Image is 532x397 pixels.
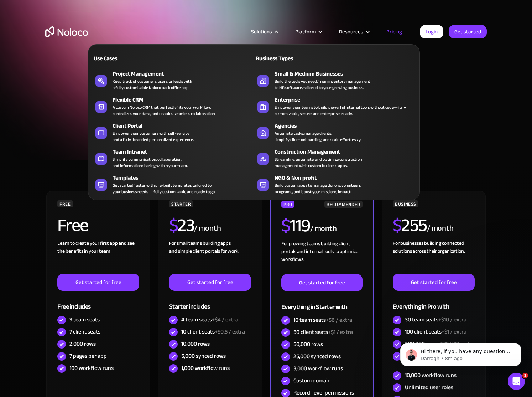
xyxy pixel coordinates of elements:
div: 7 pages per app [69,352,107,360]
div: Custom domain [293,377,331,385]
div: Construction Management [275,148,419,156]
div: Agencies [275,122,419,130]
div: Get started faster with pre-built templates tailored to your business needs — fully customizable ... [113,182,215,195]
a: EnterpriseEmpower your teams to build powerful internal tools without code—fully customizable, se... [254,94,416,118]
div: For small teams building apps and simple client portals for work. ‍ [169,239,251,274]
span: +$4 / extra [212,314,238,325]
a: TemplatesGet started faster with pre-built templates tailored toyour business needs — fully custo... [92,172,254,196]
div: / month [310,223,337,234]
span: +$0.5 / extra [215,326,245,337]
div: Learn to create your first app and see the benefits in your team ‍ [57,239,139,274]
div: Empower your teams to build powerful internal tools without code—fully customizable, secure, and ... [275,104,412,117]
div: 10,000 rows [181,340,210,348]
h2: Free [57,216,88,234]
h2: 119 [281,217,310,234]
div: For businesses building connected solutions across their organization. ‍ [393,239,475,274]
a: Project ManagementKeep track of customers, users, or leads witha fully customizable Noloco back o... [92,68,254,92]
div: Project Management [113,69,257,78]
div: Everything in Pro with [393,291,475,314]
div: FREE [57,200,73,207]
a: Construction ManagementStreamline, automate, and optimize constructionmanagement with custom busi... [254,146,416,170]
span: +$1 / extra [442,326,466,337]
a: Get started for free [57,274,139,291]
div: Flexible CRM [113,96,257,104]
a: Get started [449,25,487,38]
div: 4 team seats [181,316,238,324]
div: 50,000 rows [293,340,323,348]
a: Get started for free [393,274,475,291]
div: / month [427,223,454,234]
span: $ [393,208,402,242]
div: 1,000 workflow runs [181,364,230,372]
a: Business Types [254,50,416,66]
div: Record-level permissions [293,389,354,397]
a: AgenciesAutomate tasks, manage clients,simplify client onboarding, and scale effortlessly. [254,120,416,144]
div: 100 workflow runs [69,364,114,372]
div: STARTER [169,200,193,207]
a: Use Cases [92,50,254,66]
div: Templates [113,174,257,182]
div: RECOMMENDED [324,201,363,208]
div: Build the tools you need, from inventory management to HR software, tailored to your growing busi... [275,78,370,91]
div: Platform [295,27,316,36]
div: A custom Noloco CRM that perfectly fits your workflow, centralizes your data, and enables seamles... [113,104,215,117]
div: 30 team seats [405,316,466,324]
span: $ [281,209,290,242]
a: Get started for free [169,274,251,291]
div: NGO & Non profit [275,174,419,182]
div: Keep track of customers, users, or leads with a fully customizable Noloco back office app. [113,78,192,91]
div: Simplify communication, collaboration, and information sharing within your team. [113,156,188,169]
a: Login [420,25,443,38]
span: 1 [522,373,528,378]
div: Enterprise [275,96,419,104]
div: Build custom apps to manage donors, volunteers, programs, and boost your mission’s impact. [275,182,361,195]
div: BUSINESS [393,200,418,207]
a: Small & Medium BusinessesBuild the tools you need, from inventory managementto HR software, tailo... [254,68,416,92]
div: Free includes [57,291,139,314]
div: 10 client seats [181,328,245,336]
div: 10,000 workflow runs [405,371,457,379]
div: PRO [281,201,294,208]
div: Client Portal [113,122,257,130]
div: Business Types [254,54,332,63]
div: Resources [339,27,363,36]
div: Everything in Starter with [281,291,363,314]
div: 50 client seats [293,328,353,336]
div: For growing teams building client portals and internal tools to optimize workflows. [281,240,363,274]
div: Streamline, automate, and optimize construction management with custom business apps. [275,156,362,169]
div: Team Intranet [113,148,257,156]
div: Small & Medium Businesses [275,69,419,78]
div: Unlimited user roles [405,383,453,391]
div: 3 team seats [69,316,100,324]
a: Client PortalEmpower your customers with self-serviceand a fully-branded personalized experience. [92,120,254,144]
a: Team IntranetSimplify communication, collaboration,and information sharing within your team. [92,146,254,170]
h2: 23 [169,216,194,234]
div: Solutions [251,27,272,36]
div: 2,000 rows [69,340,96,348]
a: NGO & Non profitBuild custom apps to manage donors, volunteers,programs, and boost your mission’s... [254,172,416,196]
a: Flexible CRMA custom Noloco CRM that perfectly fits your workflow,centralizes your data, and enab... [92,94,254,118]
nav: Solutions [88,34,420,200]
a: Pricing [377,27,411,36]
iframe: Intercom notifications message [390,328,532,378]
div: Resources [330,27,377,36]
div: 7 client seats [69,328,100,336]
div: Use Cases [92,54,170,63]
span: +$6 / extra [326,315,352,325]
span: +$10 / extra [438,314,466,325]
div: Platform [286,27,330,36]
span: $ [169,208,178,242]
span: +$1 / extra [328,327,353,337]
div: 10 team seats [293,316,352,324]
iframe: Intercom live chat [508,373,525,390]
a: home [45,26,88,37]
div: 5,000 synced rows [181,352,226,360]
a: Get started for free [281,274,363,291]
div: 25,000 synced rows [293,352,341,360]
div: 3,000 workflow runs [293,365,343,372]
h2: 255 [393,216,427,234]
